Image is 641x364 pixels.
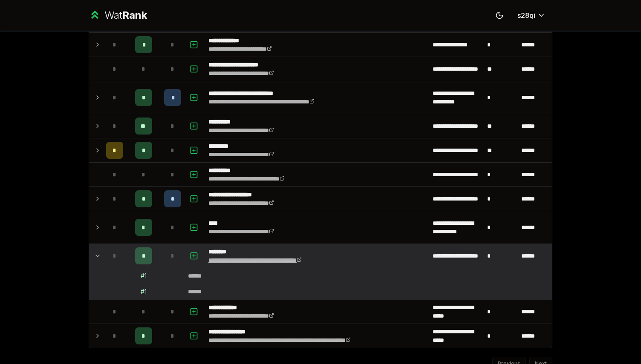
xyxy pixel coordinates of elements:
[89,9,147,22] a: WatRank
[517,10,535,20] span: s28qi
[511,8,552,23] button: s28qi
[141,287,147,296] div: # 1
[104,9,147,22] div: Wat
[122,9,147,21] span: Rank
[141,272,147,280] div: # 1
